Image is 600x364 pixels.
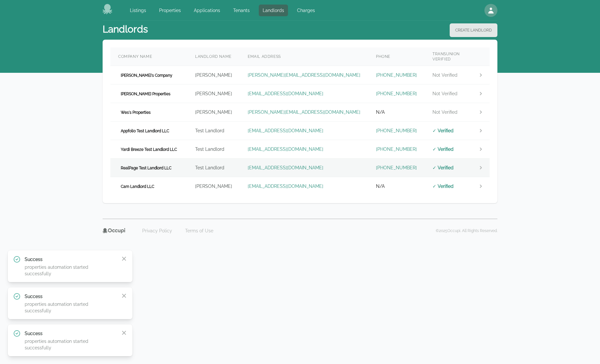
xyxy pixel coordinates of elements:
button: Create Landlord [450,23,497,37]
a: [PERSON_NAME][EMAIL_ADDRESS][DOMAIN_NAME] [248,72,360,78]
p: Success [25,256,116,263]
span: ✓ Verified [432,147,454,152]
p: properties automation started successfully [25,338,116,351]
a: [EMAIL_ADDRESS][DOMAIN_NAME] [248,147,323,152]
span: Not Verified [432,110,457,115]
span: [PERSON_NAME]'s Company [118,72,175,79]
p: properties automation started successfully [25,301,116,314]
span: Cam Landlord LLC [118,183,157,190]
td: [PERSON_NAME] [187,66,240,84]
th: TransUnion Verified [425,47,474,66]
td: Test Landlord [187,140,240,159]
td: [PERSON_NAME] [187,177,240,196]
td: Test Landlord [187,122,240,140]
td: N/A [368,177,425,196]
span: ✓ Verified [432,128,454,133]
span: ✓ Verified [432,165,454,170]
span: RealPage Test Landlord LLC [118,165,174,171]
a: [EMAIL_ADDRESS][DOMAIN_NAME] [248,165,323,170]
span: ✓ Verified [432,184,454,189]
a: Privacy Policy [138,226,176,236]
a: Tenants [229,5,254,16]
a: [PHONE_NUMBER] [376,72,417,78]
a: Listings [126,5,150,16]
a: [PHONE_NUMBER] [376,91,417,96]
td: Test Landlord [187,159,240,177]
a: [EMAIL_ADDRESS][DOMAIN_NAME] [248,91,323,96]
td: [PERSON_NAME] [187,103,240,122]
p: © 2025 Occupi. All Rights Reserved. [436,228,497,233]
a: Properties [155,5,185,16]
a: [EMAIL_ADDRESS][DOMAIN_NAME] [248,184,323,189]
a: Landlords [259,5,288,16]
span: [PERSON_NAME] Properties [118,91,173,97]
span: Appfolio Test Landlord LLC [118,128,172,134]
a: [PHONE_NUMBER] [376,147,417,152]
th: Phone [368,47,425,66]
a: [PHONE_NUMBER] [376,128,417,133]
a: Applications [190,5,224,16]
h1: Landlords [103,23,148,37]
a: [PHONE_NUMBER] [376,165,417,170]
span: Not Verified [432,91,457,96]
span: Not Verified [432,72,457,78]
a: Charges [293,5,319,16]
th: Company Name [110,47,187,66]
a: Terms of Use [181,226,217,236]
span: Yardi Breeze Test Landlord LLC [118,146,180,153]
p: properties automation started successfully [25,264,116,277]
th: Landlord Name [187,47,240,66]
td: [PERSON_NAME] [187,84,240,103]
td: N/A [368,103,425,122]
p: Success [25,330,116,337]
a: [PERSON_NAME][EMAIL_ADDRESS][DOMAIN_NAME] [248,110,360,115]
span: Wes's Properties [118,109,153,116]
th: Email Address [240,47,368,66]
a: [EMAIL_ADDRESS][DOMAIN_NAME] [248,128,323,133]
p: Success [25,293,116,300]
